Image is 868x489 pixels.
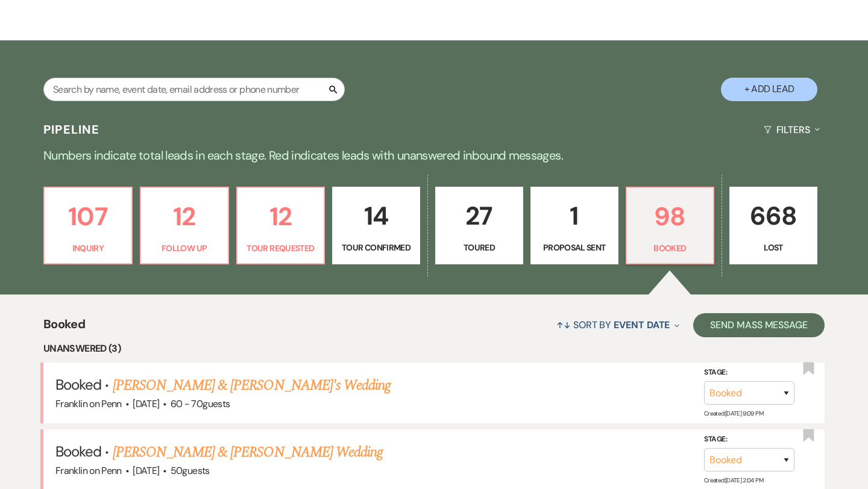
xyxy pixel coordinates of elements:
a: 12Tour Requested [236,187,325,265]
span: Franklin on Penn [55,397,122,410]
label: Stage: [704,433,794,446]
p: 12 [245,196,317,237]
a: [PERSON_NAME] & [PERSON_NAME] Wedding [113,441,383,463]
p: Proposal Sent [538,241,611,254]
span: ↑↓ [556,319,571,331]
span: Booked [55,375,101,394]
button: Filters [759,114,825,146]
a: 98Booked [626,187,715,265]
span: [DATE] [133,464,159,477]
p: 14 [340,196,412,236]
p: 107 [52,196,124,237]
span: 60 - 70 guests [171,397,230,410]
a: 14Tour Confirmed [332,187,420,265]
p: Tour Confirmed [340,241,412,254]
span: Booked [55,442,101,461]
p: Lost [737,241,810,254]
h3: Pipeline [43,121,100,138]
p: 1 [538,196,611,236]
span: Created: [DATE] 2:04 PM [704,476,763,484]
input: Search by name, event date, email address or phone number [43,78,345,101]
button: + Add Lead [721,78,817,101]
span: 50 guests [171,464,210,477]
p: Booked [634,241,706,255]
p: 668 [737,196,810,236]
p: 98 [634,196,706,237]
span: Franklin on Penn [55,464,122,477]
a: 107Inquiry [43,187,133,265]
button: Send Mass Message [693,313,825,337]
li: Unanswered (3) [43,341,825,357]
p: 12 [148,196,221,237]
span: Event Date [614,319,670,331]
button: Sort By Event Date [552,309,684,341]
label: Stage: [704,366,794,379]
p: Tour Requested [245,241,317,255]
span: [DATE] [133,397,159,410]
span: Created: [DATE] 9:09 PM [704,410,763,417]
p: Follow Up [148,241,221,255]
p: Inquiry [52,241,124,255]
p: Toured [443,241,515,254]
a: 1Proposal Sent [530,187,618,265]
a: 668Lost [729,187,817,265]
a: 12Follow Up [140,187,229,265]
a: [PERSON_NAME] & [PERSON_NAME]'s Wedding [113,375,391,396]
a: 27Toured [435,187,523,265]
p: 27 [443,196,515,236]
span: Booked [43,315,85,341]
